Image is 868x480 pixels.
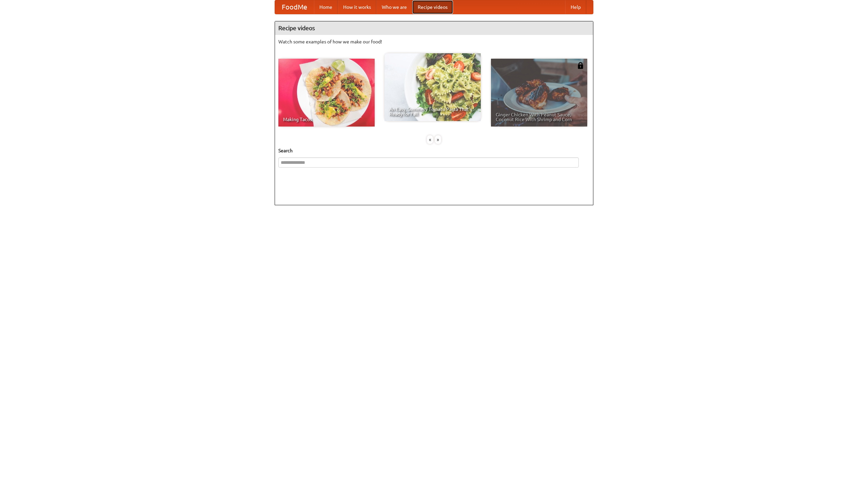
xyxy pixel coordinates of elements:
h4: Recipe videos [275,21,593,35]
a: Recipe videos [412,0,453,14]
a: Who we are [376,0,412,14]
a: Help [565,0,586,14]
h5: Search [278,147,590,154]
a: FoodMe [275,0,314,14]
a: Home [314,0,338,14]
div: » [435,135,441,144]
img: 483408.png [577,62,584,69]
p: Watch some examples of how we make our food! [278,38,590,45]
div: « [427,135,433,144]
span: An Easy, Summery Tomato Pasta That's Ready for Fall [389,107,476,116]
a: How it works [338,0,376,14]
a: An Easy, Summery Tomato Pasta That's Ready for Fall [384,53,481,121]
a: Making Tacos [278,59,375,127]
span: Making Tacos [283,117,370,122]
